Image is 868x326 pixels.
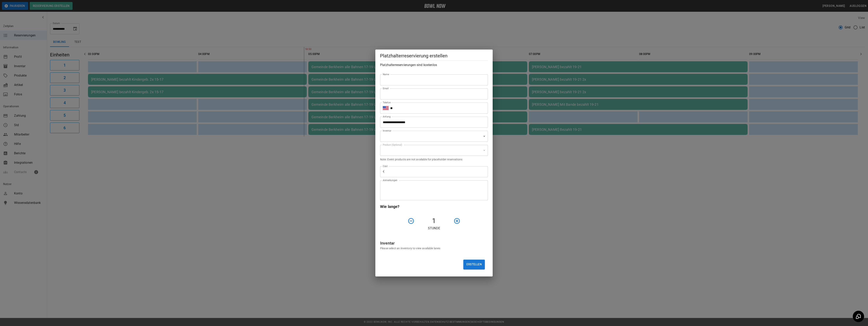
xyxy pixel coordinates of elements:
h6: Platzhalterreservierungen sind kostenlos [380,62,488,68]
button: Erstellen [463,260,485,269]
label: Telefon [383,101,391,104]
h4: 1 [416,217,452,225]
p: Stunde [380,226,488,231]
input: Choose date, selected date is Oct 7, 2025 [380,117,485,128]
p: Note: Event products are not available for placeholder reservations [380,157,488,161]
button: Select country [383,105,389,111]
h6: Inventar [380,240,488,246]
p: € [383,169,385,174]
div: ​ [380,131,488,142]
h6: Wie lange? [380,203,488,210]
h5: Platzhalterreservierung erstellen [380,53,488,59]
p: Please select an inventory to view available lanes [380,246,488,250]
label: Anfang [383,115,391,118]
div: ​ [380,145,488,156]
